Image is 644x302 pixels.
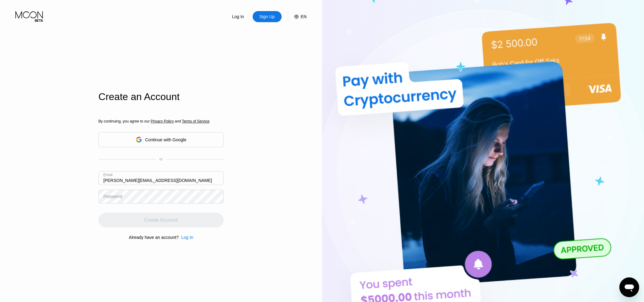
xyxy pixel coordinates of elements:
div: Continue with Google [98,132,224,147]
div: Sign Up [259,14,275,20]
div: Already have an account? [129,235,179,240]
div: By continuing, you agree to our [98,119,224,123]
div: Sign Up [253,11,282,22]
div: Email [103,173,113,177]
div: or [159,157,163,161]
span: Privacy Policy [151,119,174,123]
div: EN [288,11,307,22]
div: Create an Account [98,91,224,103]
iframe: Schaltfläche zum Öffnen des Messaging-Fensters [619,277,639,297]
div: Log In [231,14,245,20]
div: Log In [181,235,193,240]
div: Log In [224,11,253,22]
div: EN [301,14,307,19]
div: Log In [179,235,193,240]
span: Terms of Service [182,119,209,123]
div: Password [103,194,122,199]
div: Continue with Google [145,137,187,142]
span: and [174,119,182,123]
